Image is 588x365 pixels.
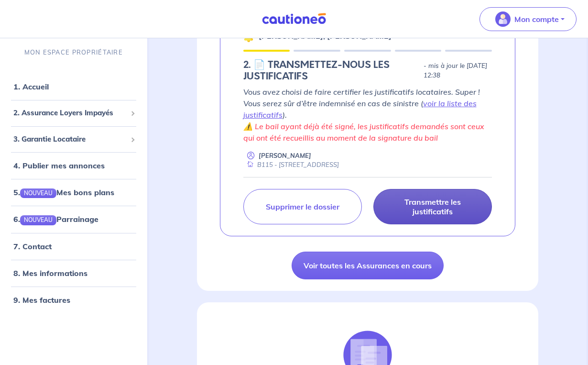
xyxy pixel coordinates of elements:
[243,59,492,82] div: state: DOCUMENTS-IN-PENDING, Context: LESS-THAN-6-MONTHS,CHOOSE-CERTIFICATE,RELATIONSHIP,LESSOR-D...
[4,130,143,149] div: 3. Garantie Locataire
[24,48,123,57] p: MON ESPACE PROPRIÉTAIRE
[243,86,492,121] p: Vous avez choisi de faire certifier les justificatifs locataires. Super ! Vous serez sûr d’être i...
[13,188,114,197] a: 5.NOUVEAUMes bons plans
[243,189,362,224] a: Supprimer le dossier
[4,77,143,96] div: 1. Accueil
[243,122,484,143] span: ⚠️ Le bail ayant déjà été signé, les justificatifs demandés sont ceux qui ont été recueillis au m...
[13,295,70,305] a: 9. Mes factures
[258,13,330,25] img: Cautioneo
[243,99,477,120] a: voir la liste des justificatifs
[13,134,127,145] span: 3. Garantie Locataire
[495,11,511,27] img: illu_account_valid_menu.svg
[4,264,143,283] div: 8. Mes informations
[13,268,87,278] a: 8. Mes informations
[259,151,311,160] p: [PERSON_NAME]
[4,290,143,310] div: 9. Mes factures
[424,61,492,80] p: - mis à jour le [DATE] 12:38
[13,242,52,251] a: 7. Contact
[373,189,492,224] a: Transmettre les justificatifs
[4,237,143,256] div: 7. Contact
[4,183,143,202] div: 5.NOUVEAUMes bons plans
[385,197,480,216] p: Transmettre les justificatifs
[4,104,143,122] div: 2. Assurance Loyers Impayés
[514,13,559,25] p: Mon compte
[243,160,339,169] div: B115 - [STREET_ADDRESS]
[479,7,577,31] button: illu_account_valid_menu.svgMon compte
[292,252,444,279] a: Voir toutes les Assurances en cours
[243,59,420,82] h5: 2.︎ 📄 TRANSMETTEZ-NOUS LES JUSTIFICATIFS
[4,156,143,175] div: 4. Publier mes annonces
[13,215,98,224] a: 6.NOUVEAUParrainage
[266,202,339,211] p: Supprimer le dossier
[13,82,49,91] a: 1. Accueil
[4,210,143,229] div: 6.NOUVEAUParrainage
[13,161,105,170] a: 4. Publier mes annonces
[13,108,127,119] span: 2. Assurance Loyers Impayés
